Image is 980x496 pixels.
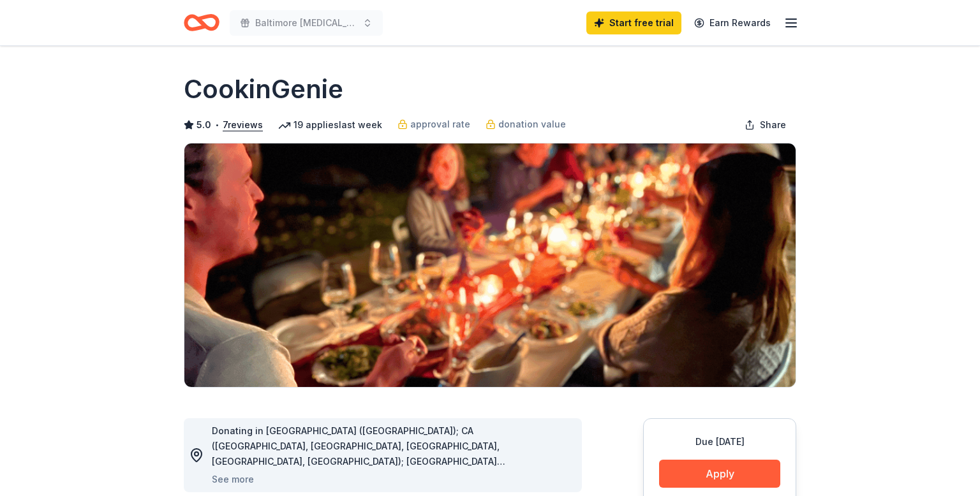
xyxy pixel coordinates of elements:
button: Baltimore [MEDICAL_DATA] Support Group Annual Fundraiser [230,10,383,36]
a: Start free trial [586,11,681,34]
h1: CookinGenie [184,71,343,107]
a: Home [184,8,219,38]
button: 7reviews [223,117,263,133]
span: • [215,120,219,130]
img: Image for CookinGenie [184,143,796,387]
button: Share [734,112,796,138]
span: Share [760,117,786,133]
a: donation value [486,117,566,132]
div: 19 applies last week [278,117,382,133]
span: donation value [498,117,566,132]
a: approval rate [397,117,470,132]
button: Apply [659,460,780,488]
span: approval rate [410,117,470,132]
span: 5.0 [197,117,211,133]
span: Baltimore [MEDICAL_DATA] Support Group Annual Fundraiser [255,15,357,31]
a: Earn Rewards [687,11,778,34]
button: See more [212,472,254,487]
div: Due [DATE] [659,434,780,449]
